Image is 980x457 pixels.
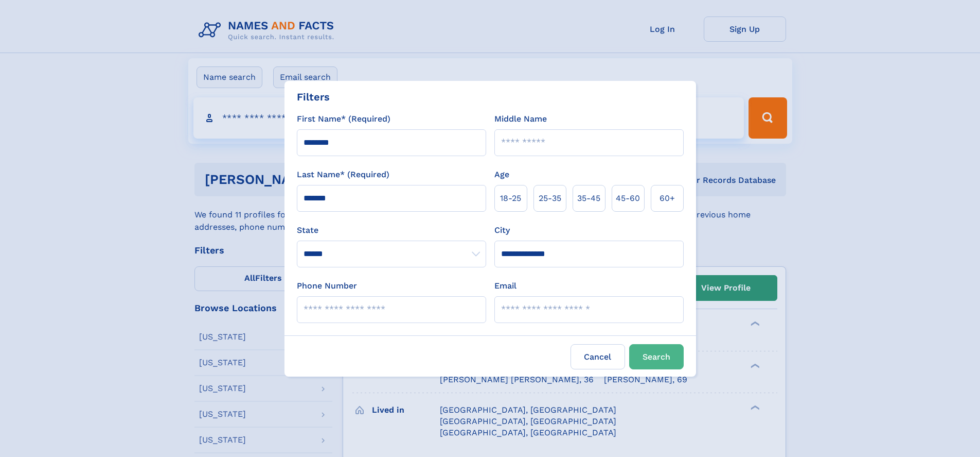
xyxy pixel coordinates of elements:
[577,192,600,205] span: 35‑45
[297,113,390,125] label: First Name* (Required)
[616,192,640,205] span: 45‑60
[297,168,389,181] label: Last Name* (Required)
[571,344,625,369] label: Cancel
[494,113,547,125] label: Middle Name
[297,224,486,236] label: State
[539,192,561,205] span: 25‑35
[660,192,675,205] span: 60+
[297,89,330,105] div: Filters
[494,168,509,181] label: Age
[494,280,516,292] label: Email
[629,344,684,369] button: Search
[297,280,357,292] label: Phone Number
[500,192,521,205] span: 18‑25
[494,224,510,236] label: City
